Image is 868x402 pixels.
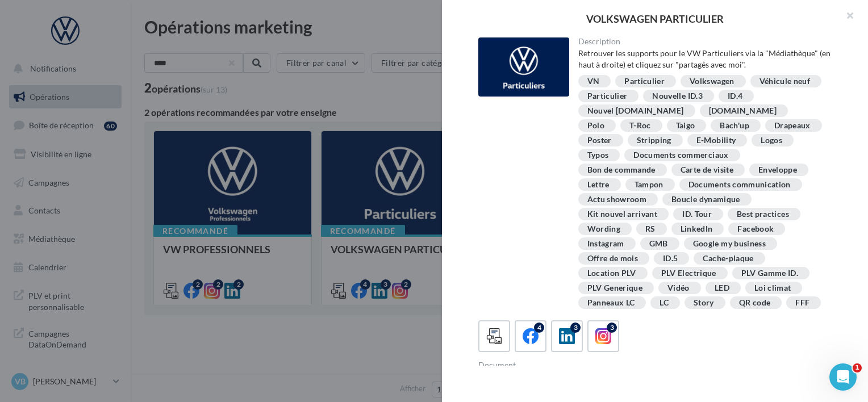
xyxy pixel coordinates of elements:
div: PLV Electrique [661,269,716,278]
div: Stripping [637,136,671,145]
div: FFF [795,299,809,307]
div: Description [578,37,832,45]
div: Offre de mois [587,254,639,263]
div: Taigo [676,122,695,130]
div: Facebook [737,225,774,233]
div: LC [660,299,669,307]
div: Document [478,361,655,369]
div: Volkswagen [690,77,735,86]
div: PLV Generique [587,284,643,292]
div: Typos [587,151,609,160]
div: Location PLV [587,269,636,278]
div: RS [645,225,656,233]
div: Instagram [587,240,624,248]
div: ID. Tour [682,210,712,219]
div: Wording [587,225,620,233]
div: ID.4 [728,92,742,101]
div: Drapeaux [774,122,811,130]
div: Panneaux LC [587,299,635,307]
div: Vidéo [667,284,690,292]
div: VN [587,77,600,86]
div: Kit nouvel arrivant [587,210,658,219]
div: Retrouver les supports pour le VW Particuliers via la "Médiathèque" (en haut à droite) et cliquez... [578,48,832,70]
div: Logos [761,136,782,145]
div: Particulier [624,77,665,86]
div: 3 [607,323,617,333]
div: GMB [649,240,668,248]
div: Documents commerciaux [633,151,728,160]
div: Véhicule neuf [759,77,811,86]
div: Cache-plaque [703,254,753,263]
div: Best practices [737,210,789,219]
div: ID.5 [663,254,678,263]
div: Carte de visite [681,166,733,174]
div: Polo [587,122,604,130]
div: LED [715,284,729,292]
iframe: Intercom live chat [829,363,857,391]
div: Nouvelle ID.3 [652,92,703,101]
div: Google my business [693,240,766,248]
div: Bach'up [720,122,749,130]
div: Tampon [635,181,663,189]
div: QR code [739,299,770,307]
div: Boucle dynamique [671,195,740,204]
div: Nouvel [DOMAIN_NAME] [587,107,684,115]
div: Loi climat [754,284,791,292]
div: 4 [534,323,544,333]
div: Poster [587,136,612,145]
span: 1 [853,363,862,372]
div: Lettre [587,181,610,189]
div: [DOMAIN_NAME] [709,107,777,115]
div: Documents communication [688,181,791,189]
div: PLV Gamme ID. [741,269,799,278]
div: T-Roc [629,122,651,130]
div: Actu showroom [587,195,647,204]
div: Particulier [587,92,628,101]
div: 3 [570,323,581,333]
div: Bon de commande [587,166,656,174]
div: E-Mobility [696,136,736,145]
div: Linkedln [681,225,713,233]
div: Enveloppe [758,166,797,174]
div: Story [694,299,714,307]
div: VOLKSWAGEN PARTICULIER [460,14,850,24]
